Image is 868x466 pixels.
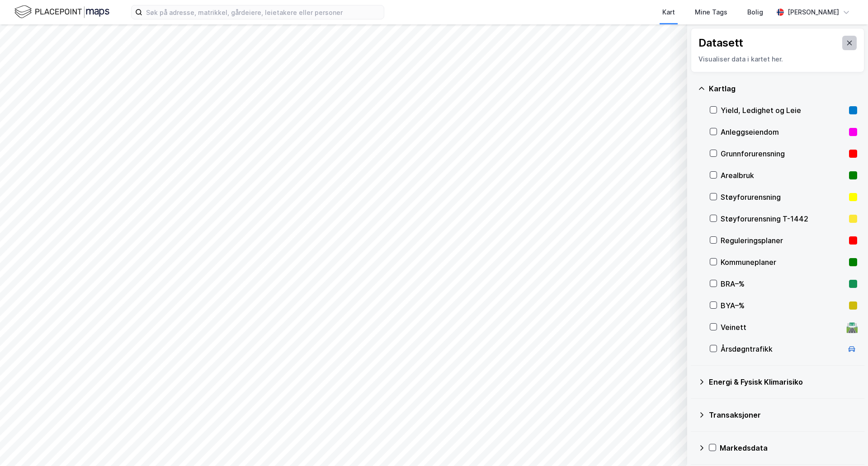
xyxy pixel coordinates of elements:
div: Energi & Fysisk Klimarisiko [709,377,857,387]
div: Reguleringsplaner [721,235,845,246]
div: Mine Tags [695,7,727,18]
div: Kart [662,7,675,18]
div: BRA–% [721,278,845,289]
div: Anleggseiendom [721,127,845,137]
img: logo.f888ab2527a4732fd821a326f86c7f29.svg [14,4,109,20]
div: Kommuneplaner [721,257,845,268]
div: Støyforurensning [721,192,845,202]
div: Kartlag [709,83,857,94]
div: Støyforurensning T-1442 [721,213,845,224]
div: Arealbruk [721,170,845,181]
iframe: Chat Widget [823,423,868,466]
div: Visualiser data i kartet her. [698,54,857,65]
input: Søk på adresse, matrikkel, gårdeiere, leietakere eller personer [142,5,384,19]
div: Bolig [747,7,763,18]
div: 🛣️ [846,321,858,333]
div: Transaksjoner [709,410,857,420]
div: [PERSON_NAME] [788,7,839,18]
div: Datasett [698,36,743,50]
div: Veinett [721,322,843,333]
div: Markedsdata [720,442,857,453]
div: Årsdøgntrafikk [721,344,843,354]
div: BYA–% [721,300,845,311]
div: Grunnforurensning [721,148,845,159]
div: Yield, Ledighet og Leie [721,105,845,116]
